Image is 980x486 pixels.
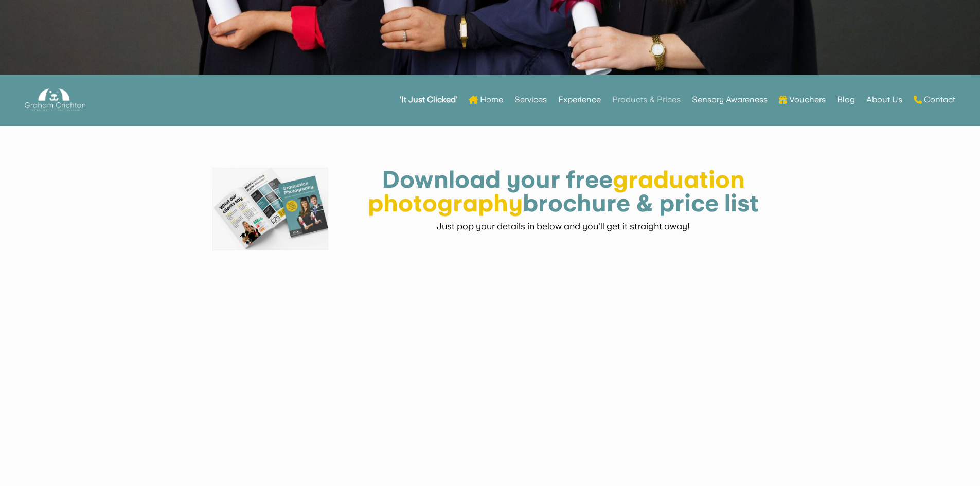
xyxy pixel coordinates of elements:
img: Graham Crichton Photography Logo - Graham Crichton - Belfast Family & Pet Photography Studio [25,86,85,114]
font: graduation photography [368,165,745,217]
p: Just pop your details in below and you'll get it straight away! [359,220,768,232]
a: Blog [837,80,855,120]
a: ‘It Just Clicked’ [400,80,457,120]
h1: Download your free brochure & price list [359,168,768,220]
a: Vouchers [779,80,826,120]
a: Services [514,80,547,120]
a: Sensory Awareness [692,80,768,120]
a: Contact [914,80,955,120]
strong: ‘It Just Clicked’ [400,96,457,103]
a: Home [469,80,503,120]
a: Experience [558,80,601,120]
a: Products & Prices [612,80,681,120]
a: About Us [866,80,902,120]
img: brochurecover [212,168,328,250]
